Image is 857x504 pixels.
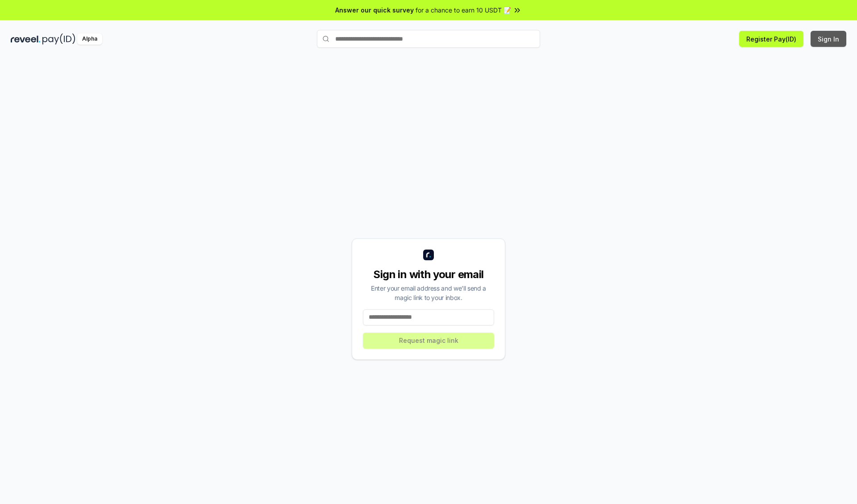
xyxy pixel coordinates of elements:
[739,31,803,47] button: Register Pay(ID)
[363,283,494,302] div: Enter your email address and we’ll send a magic link to your inbox.
[811,31,846,47] button: Sign In
[11,33,41,45] img: reveel_dark
[77,33,102,45] div: Alpha
[363,267,494,282] div: Sign in with your email
[42,33,75,45] img: pay_id
[416,5,511,15] span: for a chance to earn 10 USDT 📝
[335,5,414,15] span: Answer our quick survey
[423,250,434,260] img: logo_small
